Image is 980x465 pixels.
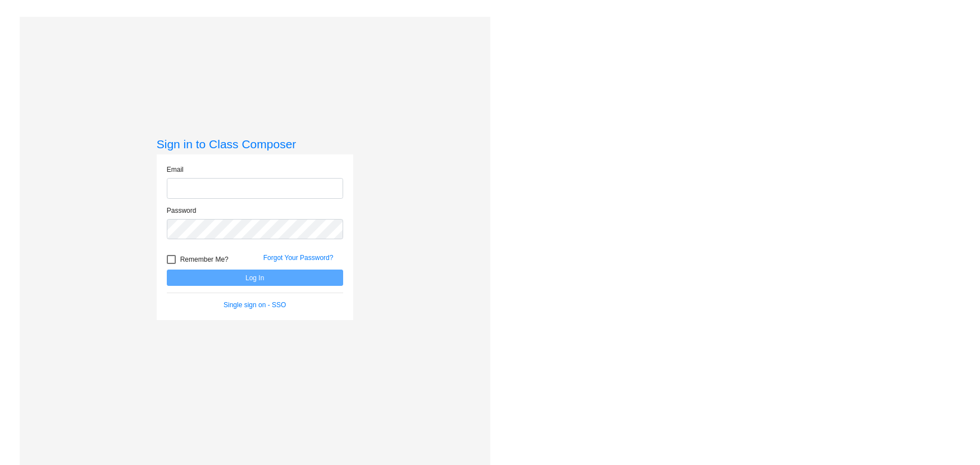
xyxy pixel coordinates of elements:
span: Remember Me? [180,253,229,266]
label: Email [167,165,184,175]
a: Forgot Your Password? [263,254,334,262]
label: Password [167,206,197,216]
a: Single sign on - SSO [224,301,286,309]
button: Log In [167,270,343,286]
h3: Sign in to Class Composer [157,137,353,151]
